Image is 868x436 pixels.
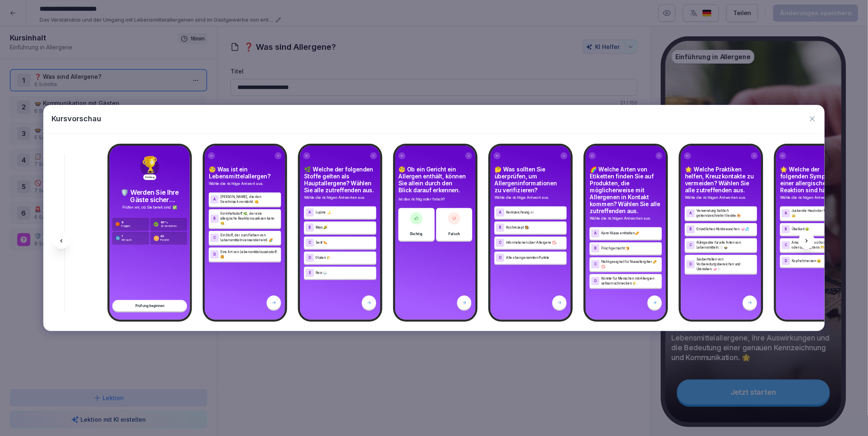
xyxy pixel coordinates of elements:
p: Kann Nüsse enthalten 🥜. [601,231,660,236]
p: B [213,217,216,220]
p: 1 [122,235,132,238]
img: assessment_check.svg [154,222,159,227]
p: B [499,226,501,229]
h4: 🌟 Welche der folgenden Symptome einer allergischen Reaktion sind häufig? [780,166,852,194]
p: A [689,211,692,215]
p: D [499,256,501,260]
p: Kennzeichnung 🏷 [506,210,565,215]
p: B [594,247,597,250]
p: Frisch gemacht 🍞 [601,246,660,251]
p: Rührgeräte für alle Arten von Lebensmitteln. 🍴🍲 [696,240,756,250]
img: assessment_attempt.svg [116,236,121,241]
p: Gründliches Händewaschen. 🧼💦 [696,227,756,232]
p: Ein Inhaltsstoff 🌿, der eine allergische Reaktion auslösen kann 🤧. [220,211,280,226]
p: B [309,226,311,229]
p: B [785,227,787,231]
p: Alle oben genannten Punkte [506,256,565,260]
p: Anschwellen des Gesichts, der Lippen oder des Rachens 😷 [792,240,851,250]
img: assessment_coin.svg [154,236,159,241]
h4: 🧐 Was ist ein Lebensmittelallergen? [209,166,281,180]
p: Zu bestehen [161,225,177,228]
p: Kochrezept 🥘. [506,225,565,230]
p: Wähle die richtigen Antworten aus. [685,195,757,200]
p: Punkte [160,238,169,242]
p: E [309,271,311,275]
p: Wähle die richtigen Antworten aus. [590,216,662,221]
h4: 🤔 Was sollten Sie überprüfen, um Allergeninformationen zu verifizieren? [494,166,567,194]
p: Eine Art von Lebensmittelzusatzstoff.🍔 [220,250,280,260]
p: D [689,262,692,266]
p: 🛡️ Werden Sie Ihre Gäste sicher unterbringen? [112,189,187,204]
p: Senf 🌭. [315,240,375,245]
p: B [689,227,692,231]
p: Juckende Haut oder Nesselsucht 🐜🤕 [792,209,851,218]
p: 40 [160,235,169,238]
p: D [785,259,787,263]
p: C [499,241,501,245]
p: A [785,211,787,215]
img: trophy.png [140,155,160,175]
p: Wähle die richtigen Antworten aus. [304,195,376,200]
p: Fragen [122,225,131,228]
p: C [689,243,692,247]
p: Lupine 🌙. [315,210,375,215]
p: Prüfen wir, ob Sie bereit sind. ✅ [112,205,187,210]
div: Prüfung beginnen [112,300,187,311]
p: Richtig [410,231,423,237]
p: Kopfschmerzen 😖 [792,259,851,264]
p: Informationen über Allergene 🚫. [506,240,565,245]
p: 80 % [161,221,177,225]
p: A [499,211,501,214]
p: D [213,253,216,256]
p: Mais 🌽. [315,225,375,230]
p: Wähle die richtige Antwort aus. [209,181,281,187]
p: A [213,198,216,201]
h4: 🌈 Welche Arten von Etiketten finden Sie auf Produkten, die möglicherweise mit Allergenen in Konta... [590,166,662,215]
p: Wähle die richtigen Antworten aus. [780,195,852,200]
p: A [309,211,311,214]
p: Ist das richtig oder falsch? [398,196,472,202]
p: Übelkeit 🤢 [792,227,851,232]
p: Falsch [448,231,460,237]
h4: 🧐 Ob ein Gericht ein Allergen enthält, können Sie allein durch den Blick darauf erkennen. [398,166,472,194]
img: assessment_question.svg [116,222,121,227]
p: Kursvorschau [51,113,101,124]
p: [PERSON_NAME], die den Geschmack verstärkt. 😋 [220,195,280,205]
p: Reis 🍚 [315,271,375,276]
p: Wähle die richtige Antwort aus. [494,195,567,200]
p: C [785,243,787,247]
p: C [594,262,597,266]
p: C [309,241,311,245]
p: D [594,279,597,283]
p: Könnte für Menschen mit Allergien seltsam schmecken 🌾. [601,276,660,286]
p: Prüfung [143,174,156,180]
p: Nicht geeignet für Nussallergiker 🥜🚫 [601,260,660,269]
p: Versuch [122,238,132,242]
p: Sauberhalten von Vorbereitungsbereichen und Utensilien. 🧼🍴 [696,257,756,272]
p: D [309,256,311,260]
h4: 🌟 Welche Praktiken helfen, Kreuzkontakte zu vermeiden? Wählen Sie alle zutreffenden aus. [685,166,757,194]
h4: 🌿 Welche der folgenden Stoffe gelten als Hauptallergene? Wählen Sie alle zutreffenden aus. [304,166,376,194]
p: C [213,236,216,240]
p: Verwendung farblich gekennzeichneter Geräte.🎨 [696,209,756,218]
p: A [594,231,597,235]
p: Gluten 🌾. [315,256,375,260]
p: Ein Stoff, der zum Färben von Lebensmitteln verwendet wird. 🌈 [220,233,280,243]
p: 8 [122,221,131,225]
